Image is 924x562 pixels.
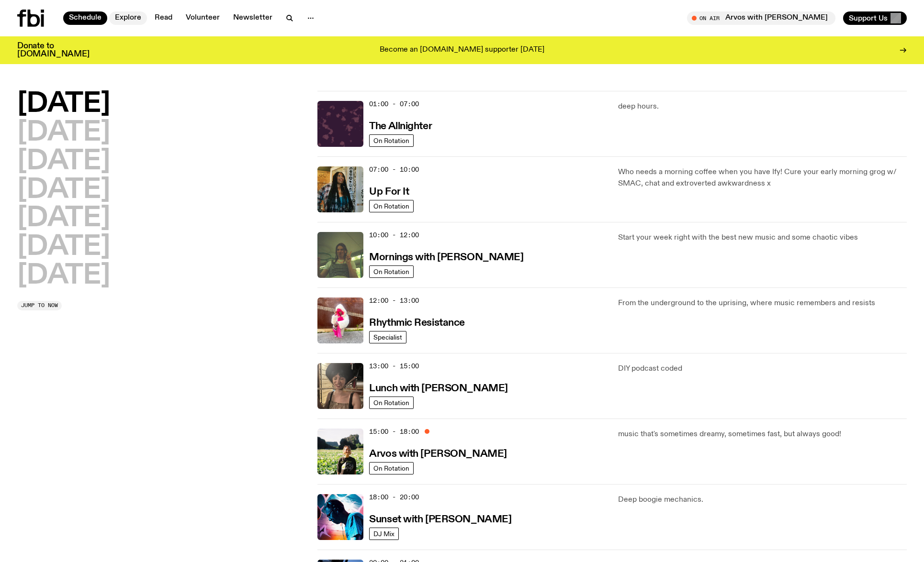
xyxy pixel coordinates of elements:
a: The Allnighter [369,120,432,132]
p: music that's sometimes dreamy, sometimes fast, but always good! [618,429,907,440]
button: On AirArvos with [PERSON_NAME] [687,11,835,25]
span: 01:00 - 07:00 [369,99,419,109]
a: Volunteer [180,11,225,25]
h3: Sunset with [PERSON_NAME] [369,515,511,525]
button: Support Us [843,11,907,25]
button: [DATE] [17,120,110,146]
button: [DATE] [17,205,110,232]
p: From the underground to the uprising, where music remembers and resists [618,298,907,309]
span: 18:00 - 20:00 [369,493,419,502]
img: Jim Kretschmer in a really cute outfit with cute braids, standing on a train holding up a peace s... [317,232,363,278]
span: 07:00 - 10:00 [369,165,419,174]
span: On Rotation [373,137,409,144]
button: [DATE] [17,177,110,204]
a: Schedule [63,11,107,25]
p: Start your week right with the best new music and some chaotic vibes [618,232,907,243]
img: Bri is smiling and wearing a black t-shirt. She is standing in front of a lush, green field. Ther... [317,429,363,474]
a: On Rotation [369,265,414,278]
img: Attu crouches on gravel in front of a brown wall. They are wearing a white fur coat with a hood, ... [317,298,363,343]
span: Jump to now [21,303,58,308]
span: On Rotation [373,464,409,472]
span: On Rotation [373,268,409,275]
p: Deep boogie mechanics. [618,494,907,506]
a: Sunset with [PERSON_NAME] [369,513,511,525]
a: Up For It [369,185,409,197]
h3: Lunch with [PERSON_NAME] [369,384,507,394]
a: On Rotation [369,134,414,147]
button: Jump to now [17,301,62,310]
button: [DATE] [17,234,110,261]
a: Rhythmic Resistance [369,316,465,328]
span: 10:00 - 12:00 [369,231,419,240]
h3: The Allnighter [369,121,432,132]
a: Explore [109,11,147,25]
h3: Donate to [DOMAIN_NAME] [17,42,90,58]
a: On Rotation [369,397,414,409]
img: Simon Caldwell stands side on, looking downwards. He has headphones on. Behind him is a brightly ... [317,494,363,540]
h3: Mornings with [PERSON_NAME] [369,253,523,263]
a: Lunch with [PERSON_NAME] [369,382,507,394]
a: Arvos with [PERSON_NAME] [369,447,507,459]
span: Support Us [849,14,888,22]
a: Newsletter [227,11,278,25]
span: On Rotation [373,202,409,209]
p: Who needs a morning coffee when you have Ify! Cure your early morning grog w/ SMAC, chat and extr... [618,166,907,189]
button: [DATE] [17,263,110,289]
a: Mornings with [PERSON_NAME] [369,251,523,263]
h3: Rhythmic Resistance [369,318,465,328]
a: On Rotation [369,200,414,212]
a: Read [149,11,178,25]
p: deep hours. [618,101,907,112]
button: [DATE] [17,148,110,175]
p: Become an [DOMAIN_NAME] supporter [DATE] [380,46,544,55]
h3: Up For It [369,187,409,197]
span: 12:00 - 13:00 [369,296,419,305]
span: 15:00 - 18:00 [369,427,419,436]
span: On Rotation [373,399,409,406]
img: Ify - a Brown Skin girl with black braided twists, looking up to the side with her tongue stickin... [317,166,363,212]
a: On Rotation [369,462,414,474]
span: Specialist [373,333,402,341]
a: DJ Mix [369,528,399,540]
span: 13:00 - 15:00 [369,362,419,371]
h3: Arvos with [PERSON_NAME] [369,449,507,459]
span: DJ Mix [373,530,394,537]
p: DIY podcast coded [618,363,907,375]
button: [DATE] [17,91,110,118]
a: Specialist [369,331,406,343]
